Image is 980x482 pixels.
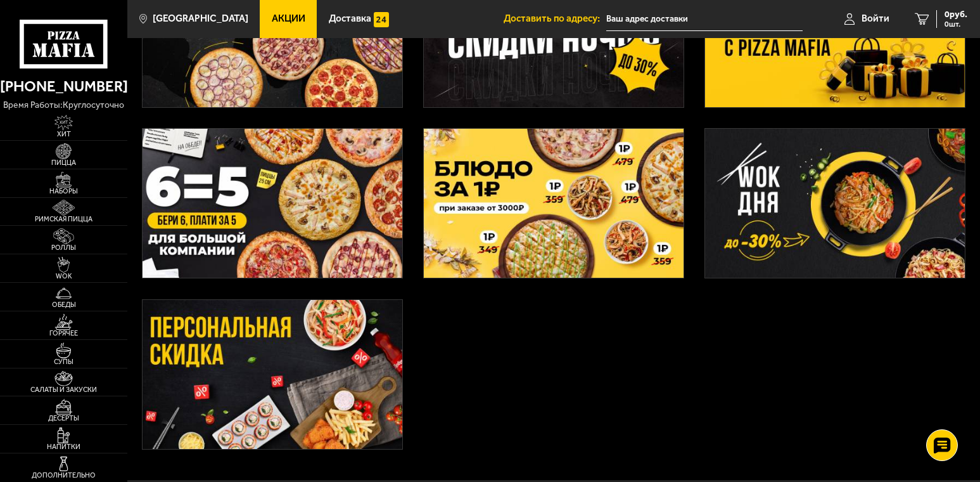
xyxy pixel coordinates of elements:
input: Ваш адрес доставки [606,8,802,31]
span: Доставка [329,14,371,23]
span: Войти [862,14,889,23]
span: Акции [272,14,305,23]
span: 0 шт. [945,20,967,28]
span: Доставить по адресу: [504,14,606,23]
span: [GEOGRAPHIC_DATA] [153,14,248,23]
span: 0 руб. [945,10,967,19]
img: 15daf4d41897b9f0e9f617042186c801.svg [374,12,389,27]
